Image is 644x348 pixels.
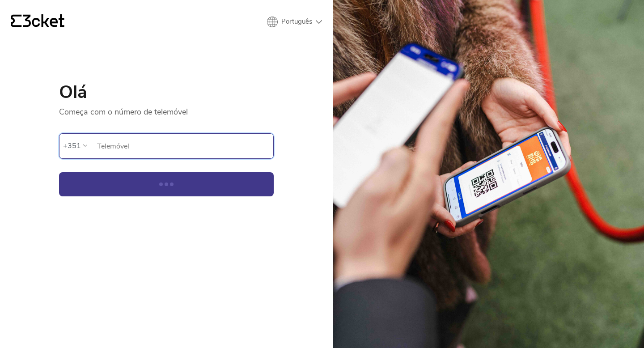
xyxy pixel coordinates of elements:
[97,134,273,158] input: Telemóvel
[63,139,81,153] div: +351
[59,83,274,101] h1: Olá
[91,134,273,159] label: Telemóvel
[11,14,64,30] a: {' '}
[59,101,274,117] p: Começa com o número de telemóvel
[11,15,21,27] g: {' '}
[59,172,274,196] button: Continuar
